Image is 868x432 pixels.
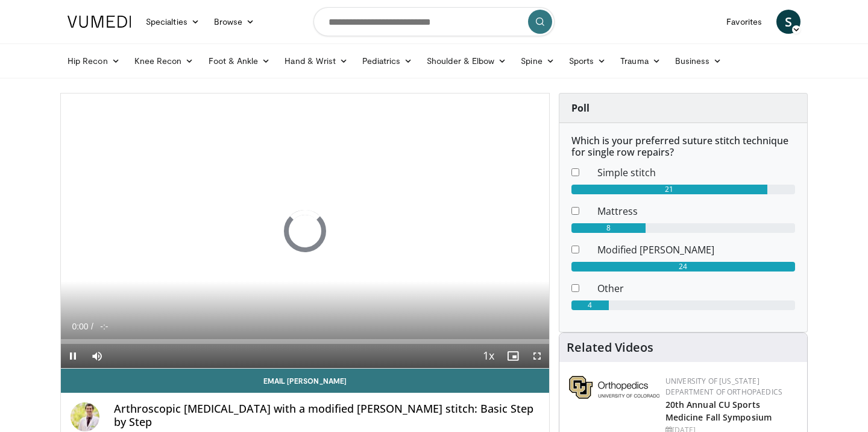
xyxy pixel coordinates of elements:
a: Shoulder & Elbow [420,49,514,73]
input: Search topics, interventions [313,7,555,36]
a: Favorites [719,10,769,34]
a: Spine [514,49,561,73]
span: 0:00 [72,322,88,331]
span: -:- [100,322,108,331]
a: Business [668,49,729,73]
a: 20th Annual CU Sports Medicine Fall Symposium [665,399,772,423]
a: Sports [562,49,614,73]
dd: Other [588,281,804,296]
img: 355603a8-37da-49b6-856f-e00d7e9307d3.png.150x105_q85_autocrop_double_scale_upscale_version-0.2.png [569,376,659,399]
a: Hand & Wrist [277,49,355,73]
button: Enable picture-in-picture mode [501,344,525,368]
h4: Arthroscopic [MEDICAL_DATA] with a modified [PERSON_NAME] stitch: Basic Step by Step [114,402,539,428]
img: Avatar [71,402,99,431]
button: Pause [61,344,85,368]
div: Progress Bar [61,339,549,344]
span: / [91,322,93,331]
h6: Which is your preferred suture stitch technique for single row repairs? [571,135,795,158]
a: Pediatrics [355,49,420,73]
button: Mute [85,344,109,368]
a: University of [US_STATE] Department of Orthopaedics [665,376,782,397]
a: S [776,10,800,34]
button: Playback Rate [477,344,501,368]
h4: Related Videos [567,340,653,355]
div: 24 [571,262,795,272]
div: 21 [571,185,767,194]
div: 8 [571,223,646,233]
a: Hip Recon [60,49,127,73]
dd: Modified [PERSON_NAME] [588,243,804,257]
video-js: Video Player [61,94,549,369]
dd: Mattress [588,204,804,218]
a: Knee Recon [127,49,201,73]
a: Trauma [613,49,668,73]
a: Foot & Ankle [201,49,278,73]
img: VuMedi Logo [68,16,131,28]
div: 4 [571,300,609,310]
button: Fullscreen [525,344,549,368]
strong: Poll [571,101,590,115]
a: Specialties [139,10,207,34]
dd: Simple stitch [588,165,804,180]
a: Email [PERSON_NAME] [61,369,549,393]
a: Browse [207,10,262,34]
